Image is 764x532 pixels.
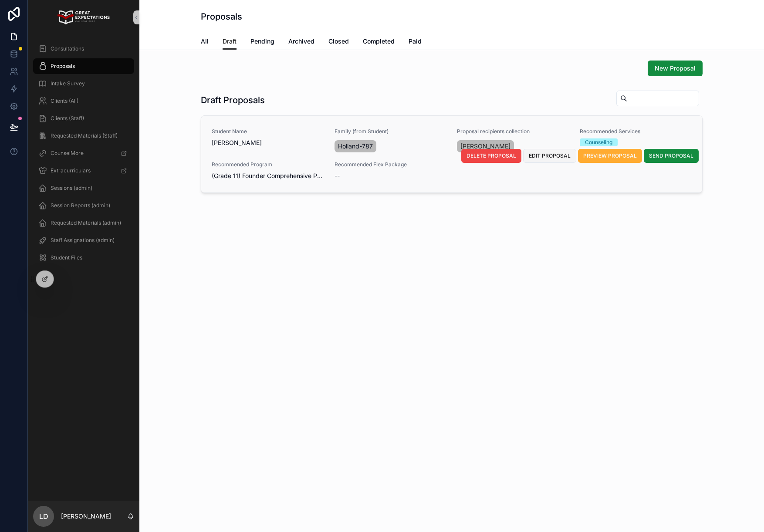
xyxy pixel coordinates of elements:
span: Clients (Staff) [51,115,84,122]
span: Completed [363,37,395,46]
img: App logo [57,10,109,24]
span: Archived [288,37,314,46]
span: Draft [223,37,237,46]
a: Completed [363,34,395,51]
span: Recommended Services [580,128,692,135]
span: Staff Assignations (admin) [51,237,115,244]
button: EDIT PROPOSAL [523,149,576,163]
h1: Draft Proposals [201,94,265,106]
span: EDIT PROPOSAL [529,152,571,159]
span: PREVIEW PROPOSAL [583,152,637,159]
span: Consultations [51,45,84,52]
span: Extracurriculars [51,167,91,174]
span: Intake Survey [51,80,85,87]
a: All [201,34,209,51]
h1: Proposals [201,10,242,23]
a: Paid [409,34,422,51]
span: [PERSON_NAME] [460,142,510,151]
a: Requested Materials (admin) [33,215,134,231]
span: Requested Materials (admin) [51,219,121,226]
a: Clients (Staff) [33,111,134,126]
span: New Proposal [655,64,696,73]
p: [PERSON_NAME] [61,512,111,521]
a: Staff Assignations (admin) [33,232,134,248]
span: Proposal recipients collection [457,128,569,135]
div: scrollable content [28,35,139,277]
span: Student Files [51,254,82,261]
span: Pending [250,37,274,46]
span: (Grade 11) Founder Comprehensive Program [212,172,324,180]
a: Student Files [33,250,134,266]
span: Recommended Flex Package [335,161,447,168]
span: Holland-787 [338,142,373,151]
a: Consultations [33,41,134,57]
a: Archived [288,34,314,51]
a: Student Name[PERSON_NAME]Family (from Student)Holland-787Proposal recipients collection[PERSON_NA... [201,116,702,192]
span: Recommended Program [212,161,324,168]
a: Extracurriculars [33,163,134,178]
span: CounselMore [51,150,84,157]
span: -- [335,172,340,180]
span: Clients (All) [51,98,78,104]
span: Sessions (admin) [51,185,92,192]
button: SEND PROPOSAL [644,149,699,163]
a: CounselMore [33,145,134,161]
a: Requested Materials (Staff) [33,128,134,144]
a: Pending [250,34,274,51]
a: Clients (All) [33,93,134,109]
span: SEND PROPOSAL [649,152,693,159]
a: Intake Survey [33,76,134,91]
button: DELETE PROPOSAL [461,149,521,163]
span: Requested Materials (Staff) [51,132,118,139]
a: Closed [328,34,349,51]
a: Draft [223,34,237,50]
button: New Proposal [648,61,703,76]
button: PREVIEW PROPOSAL [578,149,642,163]
span: LD [39,511,48,522]
span: Paid [409,37,422,46]
span: All [201,37,209,46]
span: DELETE PROPOSAL [467,152,516,159]
a: [PERSON_NAME] [457,140,514,152]
span: Session Reports (admin) [51,202,110,209]
span: Student Name [212,128,324,135]
a: Session Reports (admin) [33,198,134,213]
div: Counseling [585,138,612,146]
a: Proposals [33,58,134,74]
a: Sessions (admin) [33,180,134,196]
span: Family (from Student) [335,128,447,135]
span: Proposals [51,63,75,70]
span: Closed [328,37,349,46]
span: [PERSON_NAME] [212,138,324,147]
